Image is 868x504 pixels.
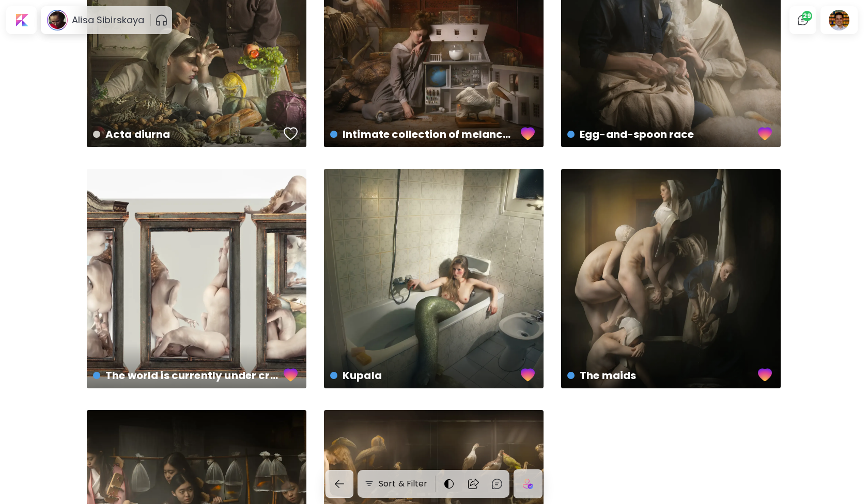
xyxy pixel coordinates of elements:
[87,169,306,388] a: The world is currently under creation, sorry for the inconveniencefavoriteshttps://cdn.kaleido.ar...
[755,365,775,385] button: favorites
[518,365,538,385] button: favorites
[330,127,517,142] h4: Intimate collection of melancholisms
[523,479,533,489] img: icon
[281,365,301,385] button: favorites
[797,14,809,26] img: chatIcon
[518,123,538,144] button: favorites
[802,11,812,21] span: 29
[326,470,358,498] a: back
[330,368,517,383] h4: Kupala
[281,123,301,144] button: favorites
[155,12,168,28] button: pauseOutline IconGradient Icon
[379,478,428,490] h6: Sort & Filter
[324,169,544,388] a: Kupalafavoriteshttps://cdn.kaleido.art/CDN/Artwork/35775/Primary/medium.webp?updated=168644
[93,127,280,142] h4: Acta diurna
[93,368,280,383] h4: The world is currently under creation, sorry for the inconvenience
[567,368,754,383] h4: The maids
[72,14,144,26] h6: Alisa Sibirskaya
[491,478,503,490] img: chatIcon
[755,123,775,144] button: favorites
[561,169,781,388] a: The maidsfavoriteshttps://cdn.kaleido.art/CDN/Artwork/35772/Primary/medium.webp?updated=168630
[333,478,346,490] img: back
[567,127,754,142] h4: Egg-and-spoon race
[326,470,353,498] button: back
